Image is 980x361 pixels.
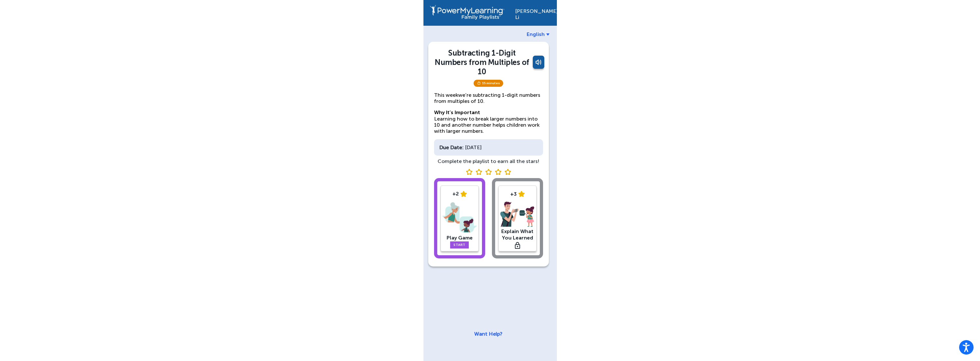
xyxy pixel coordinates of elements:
[434,139,543,156] div: [DATE]
[466,169,472,175] img: blank star
[515,242,520,249] img: lock.svg
[485,169,492,175] img: blank star
[476,169,482,175] img: blank star
[442,201,477,234] img: play-game.png
[527,31,545,37] span: English
[460,191,467,197] img: star
[439,144,464,150] div: Due Date:
[434,158,543,164] div: Complete the playlist to earn all the stars!
[434,92,458,98] span: This week
[474,80,503,87] span: 15 minutes
[450,241,469,248] a: Start
[527,31,549,37] a: English
[474,331,503,337] a: Want Help?
[504,169,511,175] img: blank star
[430,5,504,20] img: PowerMyLearning Connect
[442,235,477,241] div: Play Game
[495,169,501,175] img: blank star
[515,5,550,20] div: [PERSON_NAME] Li
[434,109,480,115] strong: Why It’s Important
[442,191,477,197] div: +2
[434,116,540,134] span: Learning how to break larger numbers into 10 and another number helps children work with larger n...
[434,92,540,104] span: we’re subtracting 1-digit numbers from multiples of 10.
[434,48,530,76] div: Subtracting 1-Digit Numbers from Multiples of 10
[477,81,481,85] img: timer.svg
